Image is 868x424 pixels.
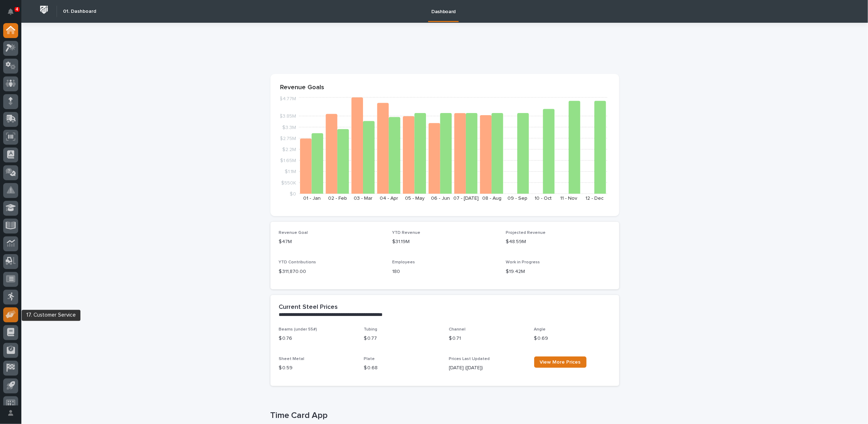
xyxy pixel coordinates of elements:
[453,196,479,201] text: 07 - [DATE]
[282,125,296,130] tspan: $3.3M
[392,231,420,235] span: YTD Revenue
[506,231,546,235] span: Projected Revenue
[279,260,316,264] span: YTD Contributions
[279,238,384,246] p: $47M
[37,3,51,16] img: Workspace Logo
[540,360,581,365] span: View More Prices
[585,196,604,201] text: 12 - Dec
[279,327,317,332] span: Beams (under 55#)
[282,147,296,152] tspan: $2.2M
[364,364,441,372] p: $ 0.68
[449,357,490,361] span: Prices Last Updated
[279,268,384,275] p: $ 311,870.00
[364,357,375,361] span: Plate
[449,364,526,372] p: [DATE] ([DATE])
[354,196,373,201] text: 03 - Mar
[392,238,497,246] p: $31.19M
[534,335,611,342] p: $ 0.69
[560,196,577,201] text: 11 - Nov
[506,268,611,275] p: $19.42M
[507,196,527,201] text: 09 - Sep
[303,196,320,201] text: 01 - Jan
[449,335,526,342] p: $ 0.71
[380,196,398,201] text: 04 - Apr
[285,170,296,175] tspan: $1.1M
[449,327,466,332] span: Channel
[392,260,415,264] span: Employees
[534,356,586,368] a: View More Prices
[328,196,347,201] text: 02 - Feb
[364,327,378,332] span: Tubing
[279,364,356,372] p: $ 0.59
[405,196,424,201] text: 05 - May
[9,9,18,20] div: Notifications4
[506,238,611,246] p: $48.59M
[16,7,18,12] p: 4
[63,9,96,15] h2: 01. Dashboard
[431,196,449,201] text: 06 - Jun
[279,357,305,361] span: Sheet Metal
[535,196,552,201] text: 10 - Oct
[290,192,296,197] tspan: $0
[279,304,338,311] h2: Current Steel Prices
[279,114,296,119] tspan: $3.85M
[482,196,501,201] text: 08 - Aug
[280,84,609,92] p: Revenue Goals
[279,97,296,102] tspan: $4.77M
[392,268,497,275] p: 180
[270,410,616,421] p: Time Card App
[281,181,296,186] tspan: $550K
[534,327,546,332] span: Angle
[364,335,441,342] p: $ 0.77
[279,335,356,342] p: $ 0.76
[506,260,540,264] span: Work in Progress
[280,159,296,163] tspan: $1.65M
[3,4,18,19] button: Notifications
[280,136,296,141] tspan: $2.75M
[279,231,308,235] span: Revenue Goal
